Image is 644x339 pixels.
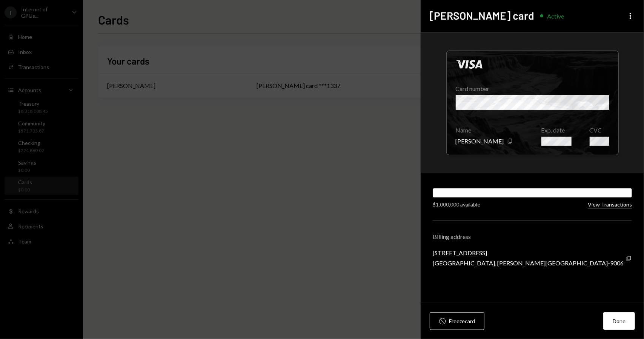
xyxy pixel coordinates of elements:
button: Done [603,312,635,330]
button: View Transactions [588,201,632,208]
div: Click to hide [446,51,619,155]
div: [STREET_ADDRESS] [433,249,624,256]
div: [GEOGRAPHIC_DATA], [PERSON_NAME][GEOGRAPHIC_DATA]-9006 [433,259,624,267]
div: $1,000,000 available [433,200,480,208]
button: Freezecard [430,312,484,330]
div: Freeze card [449,317,475,325]
h2: [PERSON_NAME] card [430,8,534,23]
div: Active [547,12,564,20]
div: Billing address [433,233,632,240]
